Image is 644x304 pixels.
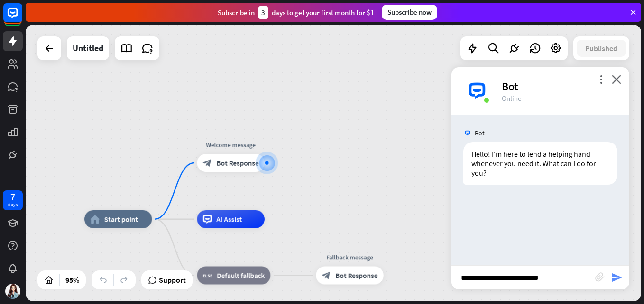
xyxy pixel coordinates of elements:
[611,272,623,283] i: send
[258,6,268,19] div: 3
[309,253,390,262] div: Fallback message
[8,4,36,32] button: Open LiveChat chat widget
[612,75,621,84] i: close
[218,6,374,19] div: Subscribe in days to get your first month for $1
[597,75,606,84] i: more_vert
[217,271,265,280] span: Default fallback
[216,159,258,168] span: Bot Response
[335,271,377,280] span: Bot Response
[382,5,437,20] div: Subscribe now
[216,215,242,224] span: AI Assist
[104,215,138,224] span: Start point
[10,193,15,201] div: 7
[502,79,618,94] div: Bot
[595,272,605,282] i: block_attachment
[203,271,212,280] i: block_fallback
[203,159,212,168] i: block_bot_response
[502,94,618,103] div: Online
[8,201,18,208] div: days
[73,36,103,60] div: Untitled
[90,215,100,224] i: home_2
[322,271,331,280] i: block_bot_response
[3,190,23,210] a: 7 days
[577,40,626,57] button: Published
[159,272,186,287] span: Support
[463,142,617,185] div: Hello! I'm here to lend a helping hand whenever you need it. What can I do for you?
[475,129,485,137] span: Bot
[190,141,271,150] div: Welcome message
[63,272,82,287] div: 95%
